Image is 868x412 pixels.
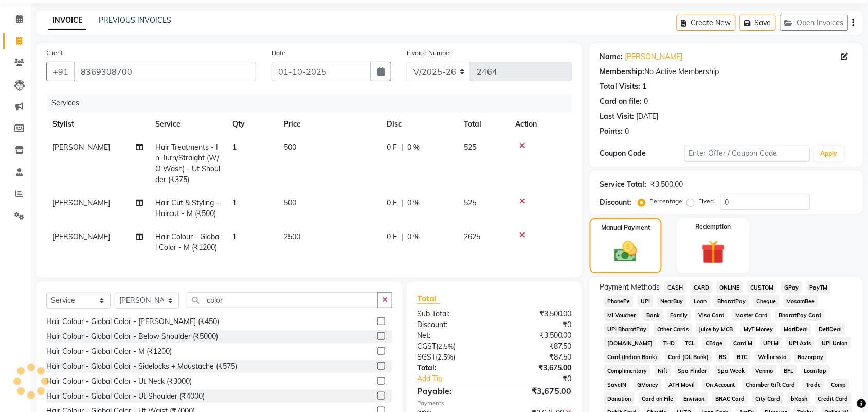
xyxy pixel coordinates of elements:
[600,282,660,293] span: Payment Methods
[828,379,850,390] span: Comp
[464,142,476,152] span: 525
[625,126,629,137] div: 0
[600,51,623,62] div: Name:
[794,351,827,363] span: Razorpay
[666,379,699,390] span: ATH Movil
[464,198,476,207] span: 525
[702,379,738,390] span: On Account
[232,198,237,207] span: 1
[52,198,110,207] span: [PERSON_NAME]
[46,48,63,58] label: Client
[607,239,644,265] img: _cash.svg
[494,363,580,373] div: ₹3,675.00
[284,198,296,207] span: 500
[600,81,641,92] div: Total Visits:
[464,232,480,241] span: 2625
[409,352,495,363] div: ( )
[600,148,684,159] div: Coupon Code
[691,281,713,293] span: CARD
[637,111,659,122] div: [DATE]
[654,323,692,335] span: Other Cards
[788,392,811,404] span: bKash
[634,379,662,390] span: GMoney
[458,113,509,136] th: Total
[409,363,495,373] div: Total:
[712,392,748,404] span: BRAC Card
[781,365,797,377] span: BFL
[781,323,811,335] span: MariDeal
[775,309,825,321] span: BharatPay Card
[46,376,192,387] div: Hair Colour - Global Color - Ut Neck (₹3000)
[730,337,756,349] span: Card M
[604,309,639,321] span: MI Voucher
[438,353,453,361] span: 2.5%
[604,365,650,377] span: Complimentary
[743,379,799,390] span: Chamber Gift Card
[284,142,296,152] span: 500
[155,142,220,184] span: Hair Treatments - In-Turn/Straight (W/O Wash) - Ut Shoulder (₹375)
[752,392,784,404] span: City Card
[417,342,436,351] span: CGST
[407,198,420,208] span: 0 %
[601,223,650,232] label: Manual Payment
[409,319,495,330] div: Discount:
[46,113,149,136] th: Stylist
[494,330,580,341] div: ₹3,500.00
[714,295,749,307] span: BharatPay
[732,309,771,321] span: Master Card
[702,337,726,349] span: CEdge
[604,351,661,363] span: Card (Indian Bank)
[48,11,86,30] a: INVOICE
[638,295,654,307] span: UPI
[660,337,678,349] span: THD
[232,232,237,241] span: 1
[600,66,853,77] div: No Active Membership
[149,113,226,136] th: Service
[667,309,692,321] span: Family
[625,51,683,62] a: [PERSON_NAME]
[46,331,218,342] div: Hair Colour - Global Color - Below Shoulder (₹5000)
[819,337,851,349] span: UPI Union
[226,113,278,136] th: Qty
[47,94,580,113] div: Services
[684,146,810,162] input: Enter Offer / Coupon Code
[600,111,635,122] div: Last Visit:
[417,352,436,362] span: SGST
[155,198,219,218] span: Hair Cut & Styling - Haircut - M (₹500)
[694,238,733,267] img: _gift.svg
[407,231,420,242] span: 0 %
[803,379,824,390] span: Trade
[387,231,397,242] span: 0 F
[409,373,509,384] a: Add Tip
[381,113,458,136] th: Disc
[604,295,634,307] span: PhonePe
[494,341,580,352] div: ₹87.50
[658,295,687,307] span: NearBuy
[600,197,632,208] div: Discount:
[278,113,381,136] th: Price
[781,281,802,293] span: GPay
[387,142,397,153] span: 0 F
[417,293,441,304] span: Total
[438,342,454,350] span: 2.5%
[494,352,580,363] div: ₹87.50
[643,81,647,92] div: 1
[99,15,171,25] a: PREVIOUS INVOICES
[600,126,623,137] div: Points:
[401,142,403,153] span: |
[604,392,635,404] span: Donation
[643,309,663,321] span: Bank
[752,365,776,377] span: Venmo
[780,15,848,31] button: Open Invoices
[232,142,237,152] span: 1
[675,365,711,377] span: Spa Finder
[677,15,736,31] button: Create New
[815,392,852,404] span: Credit Card
[639,392,677,404] span: Card on File
[681,392,709,404] span: Envision
[747,281,777,293] span: CUSTOM
[696,222,731,231] label: Redemption
[650,196,683,206] label: Percentage
[284,232,300,241] span: 2500
[417,399,572,408] div: Payments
